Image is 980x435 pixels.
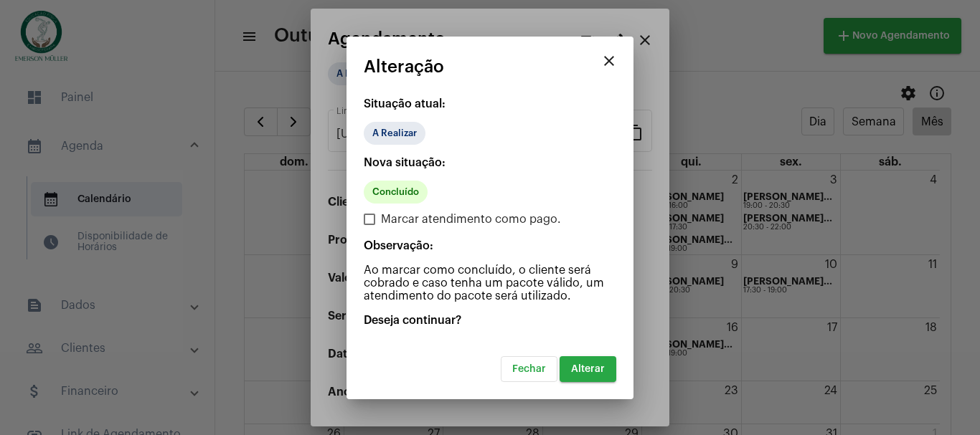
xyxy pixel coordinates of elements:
span: Alterar [571,364,605,374]
p: Deseja continuar? [364,314,616,327]
span: Fechar [512,364,546,374]
p: Ao marcar como concluído, o cliente será cobrado e caso tenha um pacote válido, um atendimento do... [364,264,616,302]
p: Situação atual: [364,97,616,110]
span: Alteração [364,57,444,76]
button: Alterar [560,356,616,382]
p: Observação: [364,239,616,252]
span: Marcar atendimento como pago. [381,211,561,228]
p: Nova situação: [364,156,616,169]
mat-chip: A Realizar [364,122,425,145]
mat-icon: close [600,52,618,70]
button: Fechar [501,356,557,382]
mat-chip: Concluído [364,181,428,204]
